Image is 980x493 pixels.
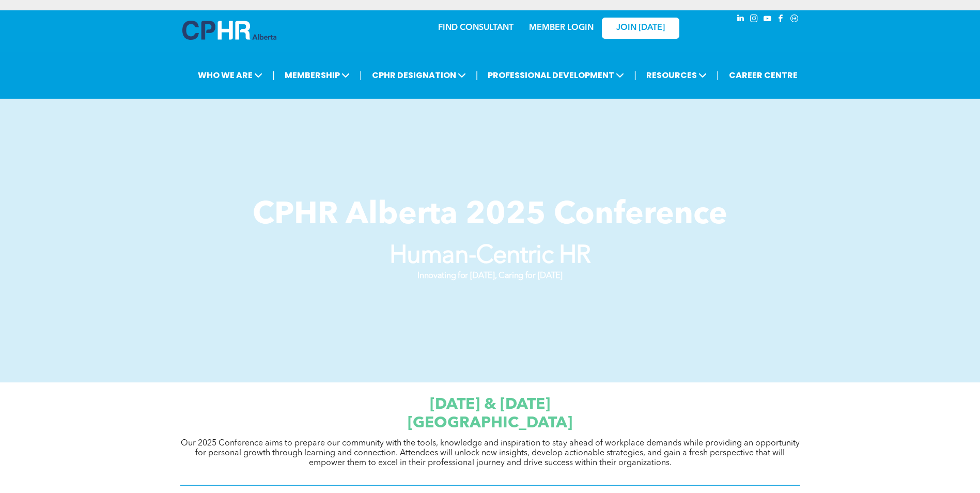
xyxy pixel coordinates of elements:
span: [GEOGRAPHIC_DATA] [408,415,572,431]
span: WHO WE ARE [195,66,266,85]
span: RESOURCES [643,66,710,85]
li: | [476,65,478,86]
strong: Innovating for [DATE], Caring for [DATE] [417,272,562,280]
li: | [717,65,719,86]
span: CPHR Alberta 2025 Conference [253,200,727,231]
a: instagram [749,13,760,27]
a: youtube [762,13,773,27]
a: facebook [775,13,787,27]
img: A blue and white logo for cp alberta [182,21,276,40]
span: CPHR DESIGNATION [369,66,469,85]
span: PROFESSIONAL DEVELOPMENT [485,66,627,85]
li: | [634,65,636,86]
a: linkedin [735,13,746,27]
a: MEMBER LOGIN [529,24,594,32]
li: | [272,65,275,86]
span: Our 2025 Conference aims to prepare our community with the tools, knowledge and inspiration to st... [181,439,800,467]
a: Social network [789,13,800,27]
a: JOIN [DATE] [602,18,679,39]
li: | [360,65,362,86]
strong: Human-Centric HR [390,244,591,269]
span: JOIN [DATE] [616,23,665,33]
span: MEMBERSHIP [282,66,353,85]
a: FIND CONSULTANT [438,24,514,32]
span: [DATE] & [DATE] [430,397,550,412]
a: CAREER CENTRE [726,66,801,85]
